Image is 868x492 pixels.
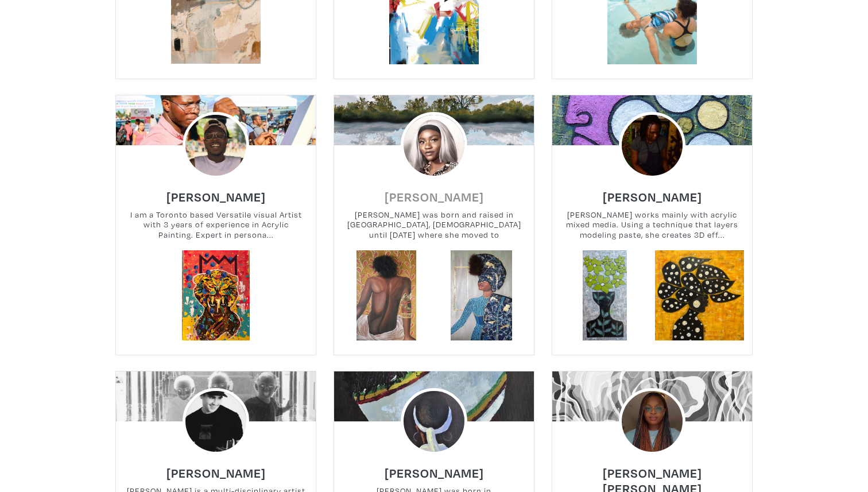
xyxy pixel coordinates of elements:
[166,186,266,199] a: [PERSON_NAME]
[385,462,484,475] a: [PERSON_NAME]
[166,462,266,475] a: [PERSON_NAME]
[385,465,484,481] h6: [PERSON_NAME]
[166,189,266,204] h6: [PERSON_NAME]
[552,470,752,483] a: [PERSON_NAME] [PERSON_NAME]
[334,210,534,240] small: [PERSON_NAME] was born and raised in [GEOGRAPHIC_DATA], [DEMOGRAPHIC_DATA] until [DATE] where she...
[183,112,249,179] img: phpThumb.php
[552,210,752,240] small: [PERSON_NAME] works mainly with acrylic mixed media. Using a technique that layers modeling paste...
[183,388,249,455] img: phpThumb.php
[619,388,685,455] img: phpThumb.php
[401,112,467,179] img: phpThumb.php
[385,186,484,199] a: [PERSON_NAME]
[603,189,702,204] h6: [PERSON_NAME]
[603,186,702,199] a: [PERSON_NAME]
[401,388,467,455] img: phpThumb.php
[166,465,266,481] h6: [PERSON_NAME]
[116,210,316,240] small: I am a Toronto based Versatile visual Artist with 3 years of experience in Acrylic Painting. Expe...
[619,112,685,179] img: phpThumb.php
[385,189,484,204] h6: [PERSON_NAME]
